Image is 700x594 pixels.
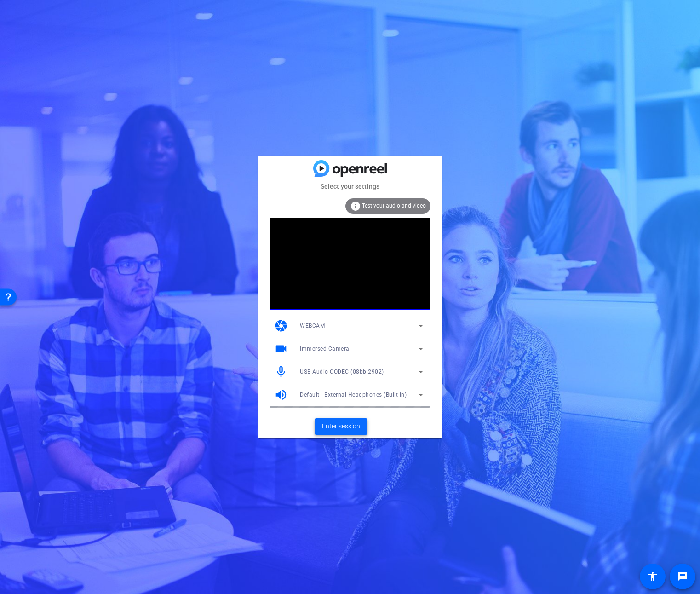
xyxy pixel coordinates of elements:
[677,571,688,582] mat-icon: message
[315,418,367,435] button: Enter session
[313,160,387,176] img: blue-gradient.svg
[350,201,361,212] mat-icon: info
[322,421,360,431] span: Enter session
[362,202,426,209] span: Test your audio and video
[274,342,288,356] mat-icon: videocam
[274,365,288,379] mat-icon: mic_none
[274,388,288,402] mat-icon: volume_up
[300,369,384,375] span: USB Audio CODEC (08bb:2902)
[258,181,442,191] mat-card-subtitle: Select your settings
[274,319,288,333] mat-icon: camera
[300,323,325,329] span: WEBCAM
[300,346,350,352] span: Immersed Camera
[300,392,407,398] span: Default - External Headphones (Built-in)
[647,571,658,582] mat-icon: accessibility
